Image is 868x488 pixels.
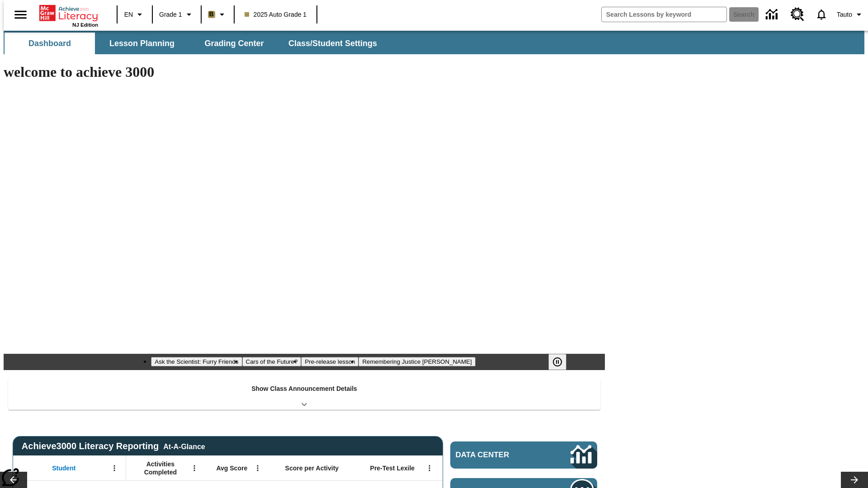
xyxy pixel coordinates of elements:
[189,33,279,54] button: Grading Center
[216,464,247,472] span: Avg Score
[841,472,868,488] button: Lesson carousel, Next
[456,450,540,460] span: Data Center
[251,384,357,394] p: Show Class Announcement Details
[52,464,75,472] span: Student
[251,461,264,475] button: Open Menu
[760,2,785,27] a: Data Center
[188,461,201,475] button: Open Menu
[281,33,384,54] button: Class/Student Settings
[124,10,133,19] span: EN
[4,64,605,80] h1: welcome to achieve 3000
[450,441,597,469] a: Data Center
[97,33,187,54] button: Lesson Planning
[4,31,864,54] div: SubNavbar
[301,357,359,366] button: Slide 3 Pre-release lesson
[242,357,302,366] button: Slide 2 Cars of the Future?
[810,3,833,26] a: Notifications
[151,357,242,366] button: Slide 1 Ask the Scientist: Furry Friends
[5,33,95,54] button: Dashboard
[359,357,475,366] button: Slide 4 Remembering Justice O'Connor
[39,4,98,22] a: Home
[39,3,98,28] div: Home
[204,6,231,23] button: Boost Class color is light brown. Change class color
[159,10,182,19] span: Grade 1
[120,6,149,23] button: Language: EN, Select a language
[131,460,190,476] span: Activities Completed
[4,33,385,54] div: SubNavbar
[245,10,307,19] span: 2025 Auto Grade 1
[837,10,852,19] span: Tauto
[156,6,198,23] button: Grade: Grade 1, Select a grade
[602,7,726,22] input: search field
[833,6,868,23] button: Profile/Settings
[108,461,121,475] button: Open Menu
[72,22,98,28] span: NJ Edition
[785,2,810,27] a: Resource Center, Will open in new tab
[370,464,415,472] span: Pre-Test Lexile
[7,1,34,28] button: Open side menu
[22,441,205,451] span: Achieve3000 Literacy Reporting
[285,464,339,472] span: Score per Activity
[548,354,566,370] button: Pause
[423,461,436,475] button: Open Menu
[548,354,576,370] div: Pause
[163,441,205,451] div: At-A-Glance
[8,379,600,410] div: Show Class Announcement Details
[209,9,214,20] span: B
